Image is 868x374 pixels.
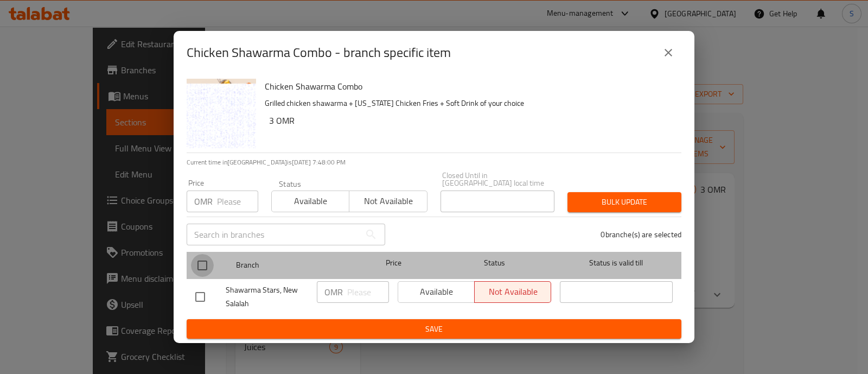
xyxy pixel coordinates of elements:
p: Current time in [GEOGRAPHIC_DATA] is [DATE] 7:48:00 PM [187,157,681,167]
span: Price [358,256,430,270]
input: Search in branches [187,224,360,245]
p: Grilled chicken shawarma + [US_STATE] Chicken Fries + Soft Drink of your choice [265,97,673,110]
button: Not available [349,191,427,212]
input: Please enter price [347,281,389,303]
button: Save [187,319,681,339]
button: Available [271,191,349,212]
span: Save [195,322,673,336]
img: Chicken Shawarma Combo [187,79,256,148]
button: close [655,40,681,66]
button: Bulk update [567,192,681,212]
span: Bulk update [576,195,673,209]
span: Status [438,256,551,270]
span: Shawarma Stars, New Salalah [226,283,308,310]
p: OMR [324,286,343,299]
p: OMR [194,195,213,208]
input: Please enter price [217,191,258,212]
span: Available [276,193,345,209]
h6: Chicken Shawarma Combo [265,79,673,94]
span: Not available [354,193,423,209]
h6: 3 OMR [269,113,673,128]
span: Branch [236,258,349,272]
p: 0 branche(s) are selected [601,229,681,240]
span: Status is valid till [560,256,673,270]
h2: Chicken Shawarma Combo - branch specific item [187,44,451,61]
